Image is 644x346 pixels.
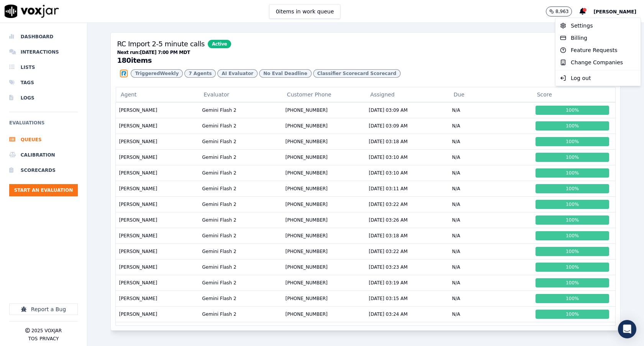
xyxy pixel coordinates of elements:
td: Gemini Flash 2 [199,181,282,196]
button: 0items in work queue [269,4,340,19]
td: [PHONE_NUMBER] [283,212,366,228]
td: N/A [449,259,532,275]
td: [PHONE_NUMBER] [283,196,366,212]
td: [PERSON_NAME] [116,118,199,134]
p: 2025 Voxjar [31,328,62,334]
td: [PHONE_NUMBER] [283,275,366,291]
td: [PERSON_NAME] [116,196,199,212]
td: [DATE] 03:22 AM [366,243,449,259]
td: [PERSON_NAME] [116,102,199,118]
td: N/A [449,134,532,149]
td: N/A [449,102,532,118]
div: 100 % [536,153,609,162]
span: Triggered Weekly [131,69,183,78]
button: Evaluator [199,87,282,102]
div: Log out [557,72,639,84]
div: 100 % [536,168,609,178]
td: N/A [449,322,532,338]
td: Gemini Flash 2 [199,102,282,118]
button: Assigned [366,87,449,102]
button: Report a Bug [9,304,78,315]
td: [PERSON_NAME] [116,228,199,243]
button: TOS [28,336,38,342]
td: [PERSON_NAME] [116,181,199,196]
td: N/A [449,165,532,181]
button: Privacy [39,336,59,342]
td: Gemini Flash 2 [199,291,282,306]
td: N/A [449,291,532,306]
button: Agent [116,87,199,102]
a: Queues [9,132,78,147]
div: [PERSON_NAME] [555,18,641,86]
td: [PHONE_NUMBER] [283,228,366,243]
button: 8,963 [546,7,572,16]
span: AI Evaluator [217,69,258,78]
td: Gemini Flash 2 [199,118,282,134]
div: 100 % [536,200,609,209]
td: [PHONE_NUMBER] [283,291,366,306]
td: [PHONE_NUMBER] [283,322,366,338]
td: [PERSON_NAME] [116,275,199,291]
td: [PHONE_NUMBER] [283,149,366,165]
td: Gemini Flash 2 [199,228,282,243]
td: [PERSON_NAME] [116,259,199,275]
button: Score [532,87,616,102]
div: 100 % [536,294,609,303]
span: 7 Agents [184,69,216,78]
div: 100 % [536,184,609,193]
td: [DATE] 03:18 AM [366,134,449,149]
div: 100 % [536,247,609,256]
button: [PERSON_NAME] [593,7,644,16]
div: 100 % [536,121,609,131]
td: Gemini Flash 2 [199,259,282,275]
td: [DATE] 03:10 AM [366,149,449,165]
button: 8,963 [546,7,580,16]
td: Gemini Flash 2 [199,306,282,322]
div: 100 % [536,215,609,225]
td: [PHONE_NUMBER] [283,165,366,181]
div: 100 % [536,137,609,146]
td: [DATE] 03:19 AM [366,275,449,291]
img: RingCentral Office_icon [120,70,128,77]
div: Billing [557,32,639,44]
li: Calibration [9,147,78,163]
td: [DATE] 03:10 AM [366,165,449,181]
a: Logs [9,90,78,106]
td: [PHONE_NUMBER] [283,306,366,322]
td: [PHONE_NUMBER] [283,259,366,275]
button: Start an Evaluation [9,184,78,196]
td: N/A [449,228,532,243]
td: [PERSON_NAME] [116,306,199,322]
span: Classifier Scorecard Scorecard [313,69,401,78]
td: [DATE] 03:18 AM [366,228,449,243]
td: N/A [449,243,532,259]
td: [PERSON_NAME] [116,322,199,338]
td: N/A [449,196,532,212]
td: N/A [449,181,532,196]
td: [PERSON_NAME] [116,134,199,149]
div: 100 % [536,106,609,115]
a: Lists [9,60,78,75]
div: 100 % [536,231,609,240]
h6: Evaluations [9,118,78,132]
a: Interactions [9,44,78,60]
span: No Eval Deadline [259,69,312,78]
td: [PHONE_NUMBER] [283,181,366,196]
div: 180 item s [117,57,231,64]
td: Gemini Flash 2 [199,212,282,228]
td: [PHONE_NUMBER] [283,243,366,259]
li: Tags [9,75,78,90]
span: [PERSON_NAME] [593,9,636,15]
td: Gemini Flash 2 [199,322,282,338]
span: Active [208,40,232,48]
p: 8,963 [555,8,568,15]
p: Next run: [DATE] 7:00 PM MDT [117,49,231,55]
td: [DATE] 03:22 AM [366,196,449,212]
td: [PERSON_NAME] [116,291,199,306]
div: Customer Phone [283,87,366,102]
td: N/A [449,118,532,134]
td: N/A [449,306,532,322]
td: Gemini Flash 2 [199,243,282,259]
